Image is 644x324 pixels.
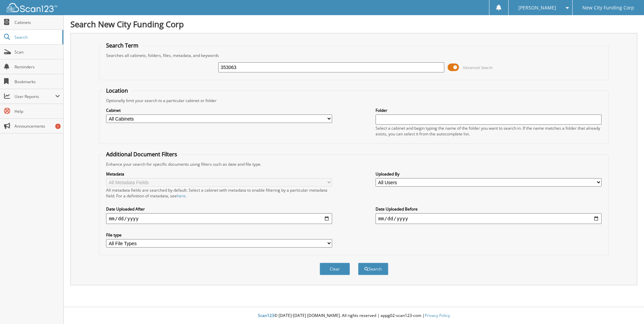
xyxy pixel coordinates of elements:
[14,49,60,55] span: Scan
[7,3,57,12] img: scan123-logo-white.svg
[177,193,186,199] a: here
[106,213,332,224] input: start
[14,94,55,99] span: User Reports
[14,34,59,40] span: Search
[103,151,181,158] legend: Additional Document Filters
[258,313,274,318] span: Scan123
[70,19,637,30] h1: Search New City Funding Corp
[106,232,332,238] label: File type
[103,161,605,167] div: Enhance your search for specific documents using filters such as date and file type.
[106,187,332,199] div: All metadata fields are searched by default. Select a cabinet with metadata to enable filtering b...
[103,53,605,58] div: Searches all cabinets, folders, files, metadata, and keywords
[320,263,350,275] button: Clear
[14,123,60,129] span: Announcements
[376,125,602,137] div: Select a cabinet and begin typing the name of the folder you want to search in. If the name match...
[14,108,60,114] span: Help
[14,20,60,25] span: Cabinets
[106,171,332,177] label: Metadata
[14,64,60,70] span: Reminders
[582,6,634,10] span: New City Funding Corp
[64,307,644,324] div: © [DATE]-[DATE] [DOMAIN_NAME]. All rights reserved | appg02-scan123-com |
[376,206,602,212] label: Date Uploaded Before
[14,79,60,85] span: Bookmarks
[425,313,450,318] a: Privacy Policy
[106,107,332,113] label: Cabinet
[463,65,493,70] span: Advanced Search
[103,98,605,103] div: Optionally limit your search to a particular cabinet or folder
[376,107,602,113] label: Folder
[106,206,332,212] label: Date Uploaded After
[55,124,61,129] div: 1
[376,171,602,177] label: Uploaded By
[103,87,131,94] legend: Location
[358,263,388,275] button: Search
[518,6,556,10] span: [PERSON_NAME]
[103,42,142,49] legend: Search Term
[376,213,602,224] input: end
